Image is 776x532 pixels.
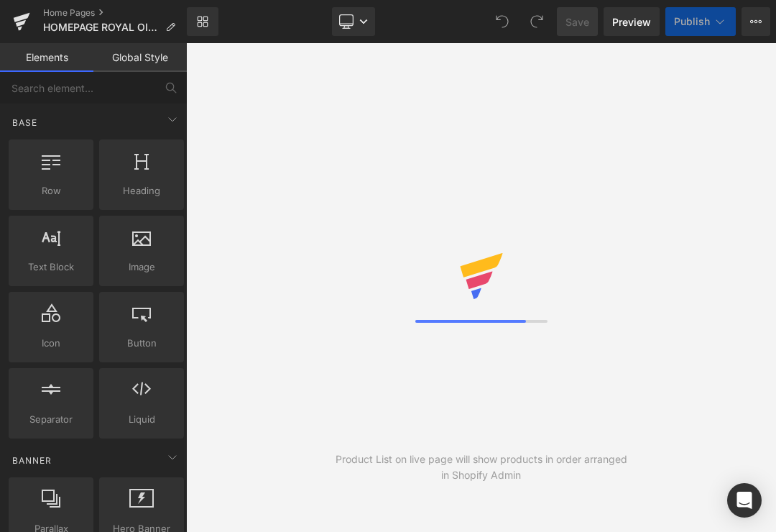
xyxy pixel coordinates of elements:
a: Global Style [93,43,187,72]
span: Base [11,116,39,129]
a: Preview [604,7,660,36]
a: Home Pages [43,7,187,19]
span: Text Block [13,260,89,275]
button: Undo [488,7,517,36]
span: Save [565,14,589,29]
div: Open Intercom Messenger [727,483,762,518]
div: Product List on live page will show products in order arranged in Shopify Admin [333,451,629,483]
span: Banner [11,454,53,467]
span: Separator [13,412,89,427]
span: Preview [612,14,651,29]
span: HOMEPAGE ROYAL OIL 2025 [43,22,160,33]
span: Button [103,336,180,351]
span: Row [13,183,89,198]
button: Redo [522,7,551,36]
span: Heading [103,183,180,198]
span: Image [103,260,180,275]
button: Publish [665,7,736,36]
span: Icon [13,336,89,351]
button: More [742,7,770,36]
span: Liquid [103,412,180,427]
a: New Library [187,7,218,36]
span: Publish [674,16,710,27]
